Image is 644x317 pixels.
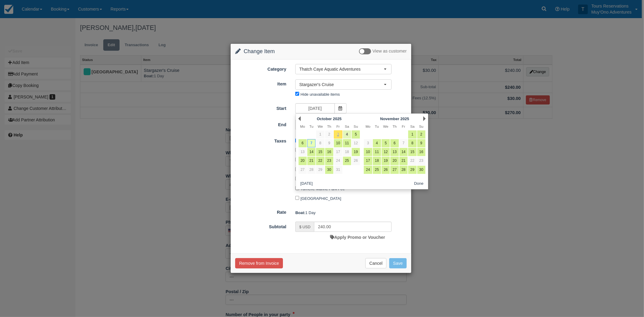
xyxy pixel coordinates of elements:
a: 17 [364,157,372,165]
strong: Boat [295,210,305,215]
a: 10 [334,139,342,147]
a: 8 [316,139,324,147]
a: 9 [325,139,333,147]
span: 2025 [400,117,409,121]
a: 24 [334,157,342,165]
a: 27 [390,166,399,174]
span: Stargazer's Cruise [299,82,384,88]
a: 1 [316,130,324,139]
a: 22 [316,157,324,165]
a: 25 [373,166,381,174]
a: 8 [408,139,416,147]
a: 14 [399,148,408,156]
label: End [231,120,291,128]
span: Monday [300,124,305,128]
a: Next [423,116,426,121]
a: 30 [417,166,425,174]
a: 14 [307,148,316,156]
a: 10 [364,148,372,156]
div: 1 Day [291,208,411,218]
span: Saturday [345,124,349,128]
button: [DATE] [298,180,315,188]
button: Cancel [365,258,386,268]
a: 1 [408,130,416,139]
span: Monday [366,124,370,128]
a: 19 [382,157,390,165]
a: 25 [343,157,351,165]
a: Prev [298,116,301,121]
label: Start [231,103,291,112]
a: 17 [334,148,342,156]
span: Thursday [327,124,332,128]
a: 18 [343,148,351,156]
a: 24 [364,166,372,174]
label: Subtotal [231,222,291,230]
button: Thatch Caye Aquatic Adventures [295,64,392,74]
label: Taxes [231,136,291,144]
label: [GEOGRAPHIC_DATA] [300,196,341,201]
a: 15 [316,148,324,156]
a: 6 [299,139,307,147]
a: 27 [299,166,307,174]
small: $ USD [299,225,310,229]
a: 29 [316,166,324,174]
span: Wednesday [318,124,323,128]
span: October [317,117,332,121]
a: 20 [390,157,399,165]
a: 4 [343,130,351,139]
span: View as customer [373,49,407,54]
label: Category [231,64,291,72]
span: Sunday [354,124,358,128]
span: Sunday [419,124,423,128]
a: 3 [334,130,342,139]
label: Hide unavailable items [300,92,340,97]
button: Done [412,180,426,188]
a: 5 [382,139,390,147]
span: Tuesday [309,124,313,128]
label: Item [231,79,291,87]
a: 16 [325,148,333,156]
a: 21 [307,157,316,165]
button: Remove from Invoice [235,258,283,268]
a: 31 [334,166,342,174]
a: 13 [390,148,399,156]
span: Wednesday [383,124,388,128]
a: 21 [399,157,408,165]
a: Apply Promo or Voucher [330,235,385,240]
a: 7 [399,139,408,147]
span: November [380,117,399,121]
span: Friday [402,124,405,128]
a: 2 [417,130,425,139]
a: 22 [408,157,416,165]
a: 16 [417,148,425,156]
a: 28 [307,166,316,174]
a: 26 [382,166,390,174]
a: 12 [352,139,360,147]
label: Rate [231,207,291,216]
a: 29 [408,166,416,174]
a: 6 [390,139,399,147]
a: 30 [325,166,333,174]
a: 19 [352,148,360,156]
button: Save [389,258,407,268]
span: 2025 [333,117,342,121]
button: Stargazer's Cruise [295,79,392,90]
a: 23 [325,157,333,165]
a: 7 [307,139,316,147]
span: Tuesday [375,124,379,128]
span: Friday [336,124,340,128]
a: 23 [417,157,425,165]
a: 9 [417,139,425,147]
span: Thursday [392,124,397,128]
a: 20 [299,157,307,165]
a: 26 [352,157,360,165]
a: 3 [364,139,372,147]
a: 4 [373,139,381,147]
a: 12 [382,148,390,156]
a: 15 [408,148,416,156]
span: Change Item [244,48,275,54]
a: 28 [399,166,408,174]
a: 18 [373,157,381,165]
a: 5 [352,130,360,139]
a: 2 [325,130,333,139]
